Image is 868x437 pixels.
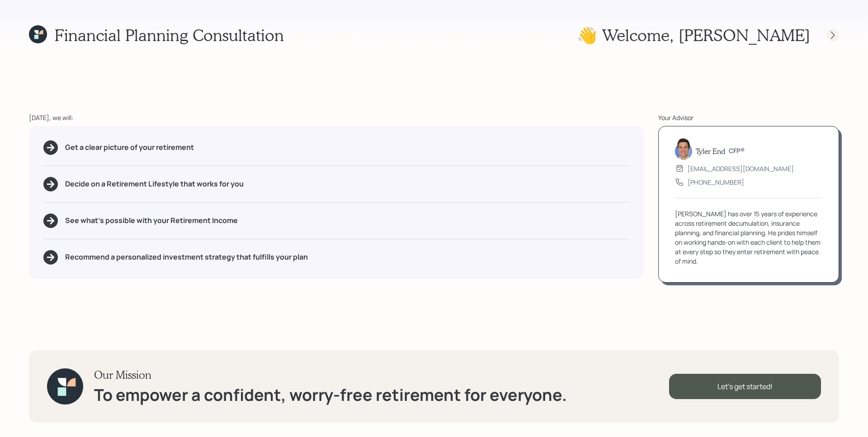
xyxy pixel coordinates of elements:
h3: Our Mission [94,368,567,381]
div: [PHONE_NUMBER] [688,177,744,187]
h5: Get a clear picture of your retirement [65,143,194,152]
div: [DATE], we will: [29,113,644,122]
div: Your Advisor [658,113,839,122]
h1: 👋 Welcome , [PERSON_NAME] [577,25,810,45]
h1: Financial Planning Consultation [54,25,284,45]
h5: Recommend a personalized investment strategy that fulfills your plan [65,253,308,261]
h1: To empower a confident, worry-free retirement for everyone. [94,385,567,404]
div: [PERSON_NAME] has over 15 years of experience across retirement decumulation, insurance planning,... [675,209,822,266]
h6: CFP® [729,147,745,155]
h5: See what's possible with your Retirement Income [65,216,238,225]
div: [EMAIL_ADDRESS][DOMAIN_NAME] [688,164,794,173]
h5: Decide on a Retirement Lifestyle that works for you [65,180,244,188]
div: Let's get started! [669,374,821,399]
h5: Tyler End [696,147,725,155]
img: tyler-end-headshot.png [675,138,692,160]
